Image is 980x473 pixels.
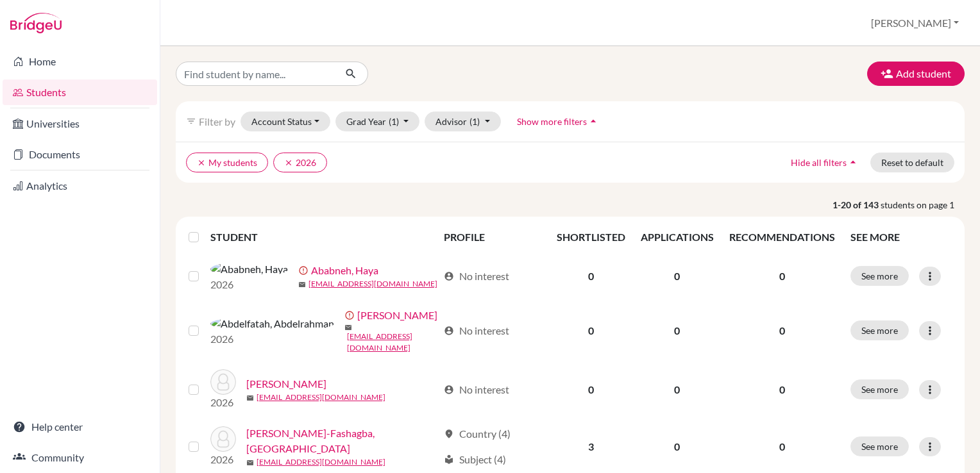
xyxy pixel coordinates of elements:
th: STUDENT [210,222,436,253]
p: 2026 [210,395,236,410]
button: clearMy students [186,153,268,172]
span: Filter by [199,115,235,128]
span: account_circle [444,271,454,281]
a: [PERSON_NAME]-Fashagba, [GEOGRAPHIC_DATA] [246,426,438,456]
a: Ababneh, Haya [311,263,378,278]
span: location_on [444,429,454,439]
button: See more [850,320,909,340]
img: Ababneh, Haya [210,261,288,277]
th: RECOMMENDATIONS [722,222,843,253]
div: Subject (4) [444,452,506,467]
p: 0 [729,323,835,338]
div: No interest [444,323,509,338]
td: 0 [549,361,633,418]
i: arrow_drop_up [587,115,600,128]
button: Reset to default [870,153,954,172]
span: mail [246,459,254,467]
strong: 1-20 of 143 [832,198,881,212]
span: local_library [444,454,454,465]
button: [PERSON_NAME] [865,11,965,35]
span: Show more filters [517,116,587,127]
span: mail [344,324,352,331]
button: Hide all filtersarrow_drop_up [780,153,870,172]
span: mail [298,281,306,288]
span: Hide all filters [791,157,847,168]
td: 0 [633,253,722,300]
a: [PERSON_NAME] [246,376,326,392]
i: clear [197,158,206,167]
button: Show more filtersarrow_drop_up [506,112,611,131]
button: clear2026 [273,153,327,172]
span: account_circle [444,385,454,395]
p: 0 [729,382,835,397]
button: Advisor(1) [425,112,501,131]
button: Grad Year(1) [335,112,420,131]
i: clear [284,158,293,167]
p: 2026 [210,277,288,292]
a: [EMAIL_ADDRESS][DOMAIN_NAME] [347,331,438,354]
div: Country (4) [444,426,511,442]
span: account_circle [444,326,454,336]
span: error_outline [298,265,311,276]
button: See more [850,379,909,399]
a: [EMAIL_ADDRESS][DOMAIN_NAME] [257,456,385,468]
p: 2026 [210,452,236,467]
img: Abiodun-Fashagba, Olufejuola [210,426,236,452]
a: Students [3,79,157,105]
th: APPLICATIONS [633,222,722,253]
p: 0 [729,439,835,454]
div: No interest [444,382,509,397]
img: Bridge-U [10,13,62,33]
div: No interest [444,269,509,284]
a: Community [3,445,157,470]
button: Account Status [241,112,330,131]
span: error_outline [344,310,357,320]
td: 0 [549,300,633,361]
p: 0 [729,269,835,284]
p: 2026 [210,331,334,347]
th: SHORTLISTED [549,222,633,253]
td: 0 [549,253,633,300]
a: Home [3,49,157,74]
a: Help center [3,414,157,440]
img: Abdelmonem, Dania [210,369,236,395]
button: See more [850,266,909,286]
th: SEE MORE [843,222,959,253]
th: PROFILE [436,222,549,253]
i: filter_list [186,116,196,126]
button: See more [850,436,909,456]
a: Analytics [3,173,157,199]
button: Add student [867,62,965,86]
span: students on page 1 [881,198,965,212]
span: (1) [469,116,480,127]
td: 0 [633,361,722,418]
a: Documents [3,142,157,167]
img: Abdelfatah, Abdelrahman [210,316,334,331]
a: [PERSON_NAME] [357,308,437,323]
a: [EMAIL_ADDRESS][DOMAIN_NAME] [257,392,385,403]
span: (1) [389,116,399,127]
a: Universities [3,111,157,137]
input: Find student by name... [176,62,335,86]
span: mail [246,394,254,402]
i: arrow_drop_up [847,156,859,169]
a: [EMAIL_ADDRESS][DOMAIN_NAME] [308,278,437,290]
td: 0 [633,300,722,361]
